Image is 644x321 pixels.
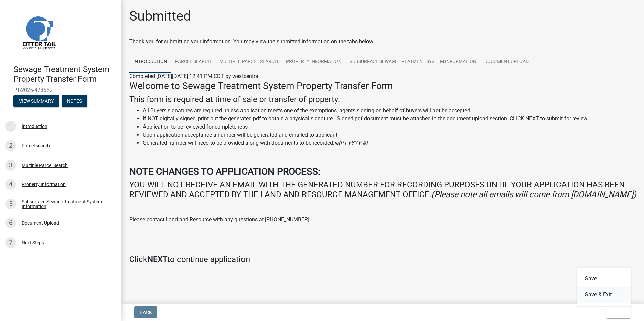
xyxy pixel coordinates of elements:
[431,190,636,199] i: (Please note all emails will come from [DOMAIN_NAME])
[129,180,636,200] h4: YOU WILL NOT RECEIVE AN EMAIL WITH THE GENERATED NUMBER FOR RECORDING PURPOSES UNTIL YOUR APPLICA...
[5,199,16,209] div: 5
[62,99,87,104] wm-modal-confirm: Notes
[13,7,64,58] img: Otter Tail County, Minnesota
[62,95,87,107] button: Notes
[5,237,16,248] div: 7
[5,121,16,132] div: 1
[480,51,533,73] a: Document Upload
[577,271,631,287] button: Save
[129,216,636,224] p: Please contact Land and Resource with any questions at [PHONE_NUMBER].
[129,95,636,104] h4: This form is required at time of sale or transfer of property.
[143,131,636,139] li: Upon application acceptance a number will be generated and emailed to applicant
[282,51,346,73] a: Property Information
[606,306,631,318] button: Exit
[22,182,66,187] div: Property Information
[129,73,260,79] span: Completed [DATE][DATE] 12:41 PM CDT by westcentral
[13,95,59,107] button: View Summary
[129,8,191,24] h1: Submitted
[346,51,480,73] a: Subsurface Sewage Treatment System Information
[140,310,152,315] span: Back
[577,287,631,303] button: Save & Exit
[5,218,16,228] div: 6
[13,87,108,93] span: PT-2025-478652
[5,140,16,151] div: 2
[13,99,59,104] wm-modal-confirm: Summary
[143,107,636,115] li: All Buyers signatures are required unless application meets one of the exemptions, agents signing...
[147,255,167,264] strong: NEXT
[5,160,16,171] div: 3
[22,124,47,129] div: Introduction
[22,221,59,225] div: Document Upload
[129,166,320,177] strong: NOTE CHANGES TO APPLICATION PROCESS:
[129,255,636,264] h4: Click to continue application
[129,80,636,92] h3: Welcome to Sewage Treatment System Property Transfer Form
[129,38,636,46] div: Thank you for submitting your information. You may view the submitted information on the tabs below.
[143,115,636,123] li: If NOT digitally signed, print out the generated pdf to obtain a physical signature. Signed pdf d...
[334,140,368,146] i: ie(PT-YYYY-#)
[215,51,282,73] a: Multiple Parcel Search
[5,179,16,190] div: 4
[134,306,157,318] button: Back
[22,163,68,168] div: Multiple Parcel Search
[22,143,50,148] div: Parcel search
[143,139,636,147] li: Generated number will need to be provided along with documents to be recorded.
[612,310,621,315] span: Exit
[577,268,631,306] div: Exit
[143,123,636,131] li: Application to be reviewed for completeness
[13,65,116,84] h4: Sewage Treatment System Property Transfer Form
[129,51,171,73] a: Introduction
[22,199,110,209] div: Subsurface Sewage Treatment System Information
[171,51,215,73] a: Parcel search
